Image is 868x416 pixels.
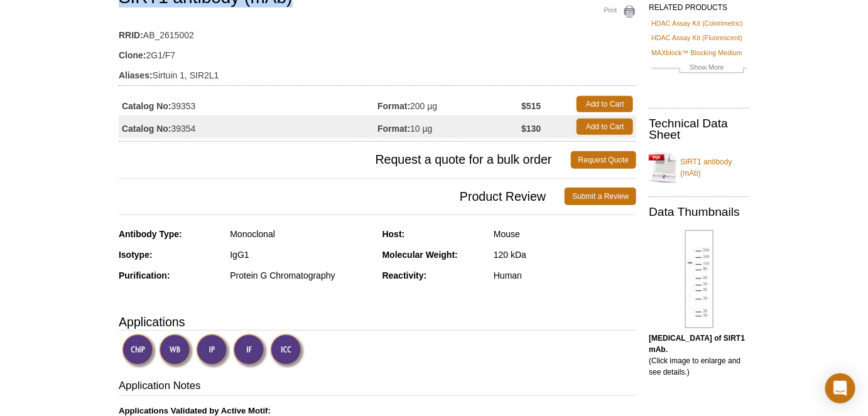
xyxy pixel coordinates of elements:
strong: Molecular Weight: [382,250,458,260]
div: Human [494,270,636,281]
h2: Data Thumbnails [649,206,749,218]
strong: $515 [521,100,541,112]
img: Immunofluorescence Validated [233,334,268,368]
img: SIRT1 antibody (mAb) tested by Western blot. [685,230,713,328]
strong: Clone: [119,50,146,61]
a: MAXblock™ Blocking Medium [651,47,742,58]
td: 10 µg [377,115,521,138]
strong: Reactivity: [382,270,427,280]
strong: Isotype: [119,250,153,260]
b: Applications Validated by Active Motif: [119,406,271,415]
td: 200 µg [377,93,521,115]
a: Show More [651,61,747,76]
div: IgG1 [230,249,372,260]
a: Add to Cart [577,119,633,135]
strong: $130 [521,123,541,134]
img: Western Blot Validated [159,334,193,368]
div: Protein G Chromatography [230,270,372,281]
h3: Applications [119,312,636,331]
div: 120 kDa [494,249,636,260]
strong: Aliases: [119,70,153,81]
td: Sirtuin 1, SIR2L1 [119,62,636,82]
div: Monoclonal [230,228,372,240]
a: Print [589,5,636,19]
a: Add to Cart [577,96,633,112]
a: Submit a Review [565,188,636,205]
a: HDAC Assay Kit (Fluorescent) [651,32,742,43]
img: ChIP Validated [122,334,156,368]
td: AB_2615002 [119,22,636,42]
h2: Technical Data Sheet [649,118,749,141]
div: Open Intercom Messenger [825,373,855,403]
span: Request a quote for a bulk order [119,151,571,169]
strong: Purification: [119,270,170,280]
img: Immunoprecipitation Validated [196,334,231,368]
td: 2G1/F7 [119,42,636,62]
a: SIRT1 antibody (mAb) [649,149,749,186]
strong: Catalog No: [122,123,171,134]
strong: Catalog No: [122,100,171,112]
td: 39354 [119,115,377,138]
b: [MEDICAL_DATA] of SIRT1 mAb. [649,334,745,354]
h3: Application Notes [119,378,636,396]
span: Product Review [119,188,565,205]
td: 39353 [119,93,377,115]
strong: Format: [377,123,410,134]
a: Request Quote [571,151,637,169]
strong: Antibody Type: [119,229,182,239]
div: Mouse [494,228,636,240]
strong: RRID: [119,29,143,41]
strong: Host: [382,229,405,239]
p: (Click image to enlarge and see details.) [649,333,749,378]
img: Immunocytochemistry Validated [270,334,305,368]
strong: Format: [377,100,410,112]
a: HDAC Assay Kit (Colorimetric) [651,18,743,29]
